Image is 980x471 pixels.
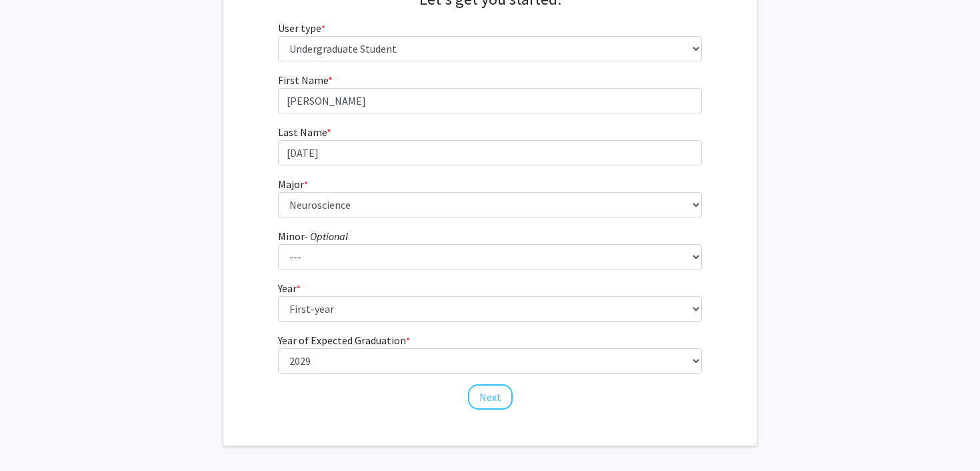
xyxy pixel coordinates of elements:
button: Next [468,384,513,410]
label: Year [278,280,301,296]
span: First Name [278,73,328,87]
iframe: Chat [10,411,57,461]
i: - Optional [305,229,348,243]
label: Year of Expected Graduation [278,332,410,348]
label: Minor [278,228,348,244]
span: Last Name [278,125,327,139]
label: User type [278,20,325,36]
label: Major [278,176,308,192]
